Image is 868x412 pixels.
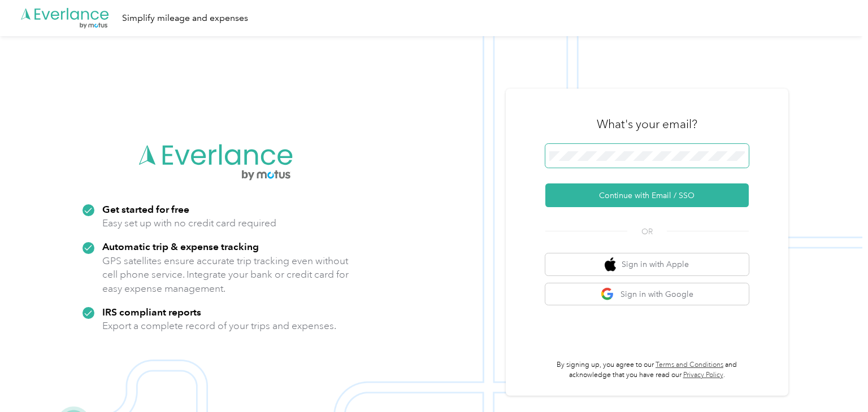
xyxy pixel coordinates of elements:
[102,203,189,215] strong: Get started for free
[545,253,749,275] button: apple logoSign in with Apple
[601,287,615,301] img: google logo
[102,319,336,333] p: Export a complete record of your trips and expenses.
[102,254,349,296] p: GPS satellites ensure accurate trip tracking even without cell phone service. Integrate your bank...
[102,216,276,230] p: Easy set up with no credit card required
[605,257,616,271] img: apple logo
[597,116,697,132] h3: What's your email?
[545,183,749,207] button: Continue with Email / SSO
[627,226,667,238] span: OR
[545,360,749,380] p: By signing up, you agree to our and acknowledge that you have read our .
[656,361,723,369] a: Terms and Conditions
[683,371,723,379] a: Privacy Policy
[122,11,248,25] div: Simplify mileage and expenses
[102,240,259,252] strong: Automatic trip & expense tracking
[545,283,749,305] button: google logoSign in with Google
[102,306,201,318] strong: IRS compliant reports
